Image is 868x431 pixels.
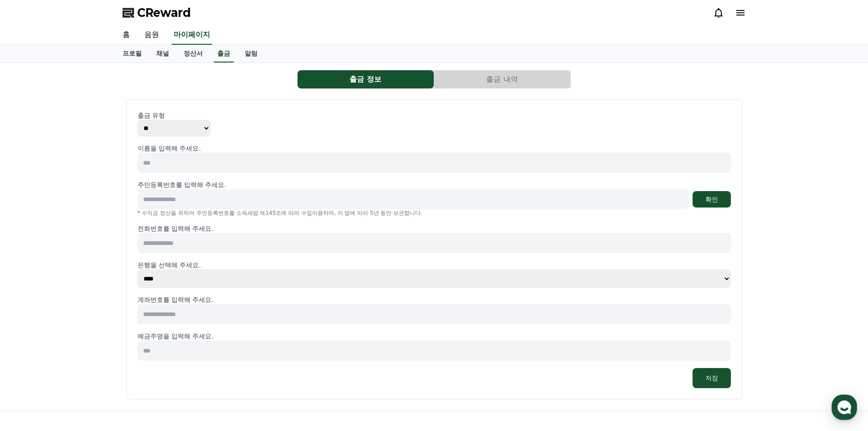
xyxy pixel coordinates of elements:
[298,70,434,88] a: 출금 정보
[3,289,60,312] a: 홈
[115,45,149,62] a: 프로필
[60,289,118,312] a: 대화
[693,368,731,388] button: 저장
[138,144,731,153] p: 이름을 입력해 주세요.
[138,180,226,189] p: 주민등록번호를 입력해 주세요.
[693,191,731,208] button: 확인
[172,26,212,45] a: 마이페이지
[118,289,175,312] a: 설정
[115,26,137,45] a: 홈
[138,224,731,233] p: 전화번호를 입력해 주세요.
[149,45,176,62] a: 채널
[138,209,731,217] p: * 수익금 정산을 위하여 주민등록번호를 소득세법 제145조에 따라 수집이용하며, 이 법에 따라 5년 동안 보관합니다.
[137,26,166,45] a: 음원
[298,70,434,88] button: 출금 정보
[138,111,731,120] p: 출금 유형
[434,70,571,88] a: 출금 내역
[237,45,265,62] a: 알림
[123,5,191,20] a: CReward
[137,5,191,20] span: CReward
[138,295,731,304] p: 계좌번호를 입력해 주세요.
[176,45,210,62] a: 정산서
[434,70,570,88] button: 출금 내역
[138,260,731,270] p: 은행을 선택해 주세요.
[138,332,731,341] p: 예금주명을 입력해 주세요.
[214,45,234,62] a: 출금
[141,303,152,310] span: 설정
[83,303,94,311] span: 대화
[29,303,34,310] span: 홈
